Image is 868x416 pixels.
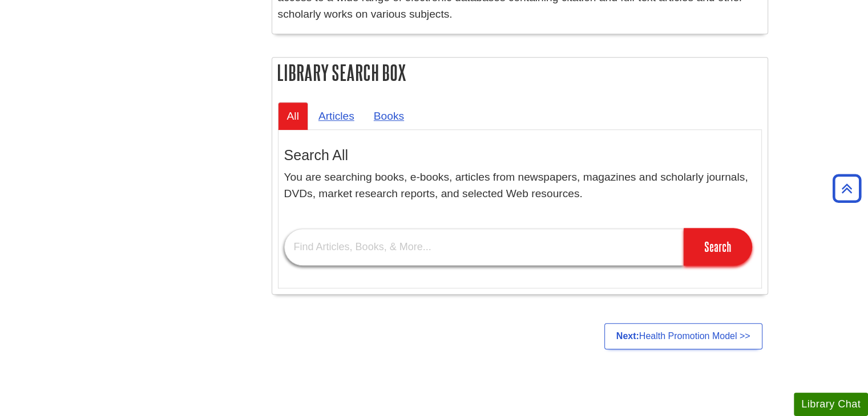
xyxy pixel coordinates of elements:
[284,169,756,202] p: You are searching books, e-books, articles from newspapers, magazines and scholarly journals, DVD...
[684,228,752,266] input: Search
[272,58,768,88] h2: Library Search Box
[365,102,413,130] a: Books
[284,147,756,164] h3: Search All
[284,229,684,266] input: Find Articles, Books, & More...
[829,181,865,196] a: Back to Top
[794,393,868,416] button: Library Chat
[604,323,762,349] a: Next:Health Promotion Model >>
[278,102,308,130] a: All
[616,331,639,341] strong: Next:
[309,102,364,130] a: Articles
